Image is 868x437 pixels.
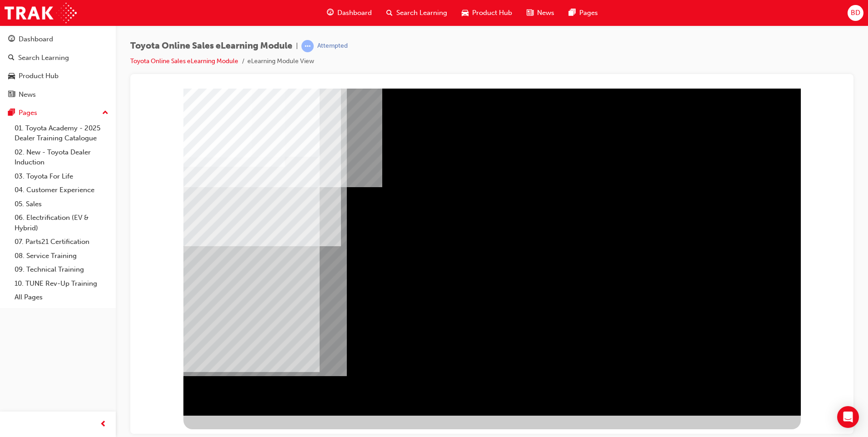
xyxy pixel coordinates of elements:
div: Dashboard [19,34,53,45]
a: 06. Electrification (EV & Hybrid) [11,211,112,235]
a: Product Hub [4,68,112,84]
span: Toyota Online Sales eLearning Module [130,41,292,51]
li: eLearning Module View [247,56,314,67]
a: 09. Technical Training [11,263,112,277]
span: car-icon [462,7,469,19]
div: Product Hub [19,71,59,81]
a: Dashboard [4,31,112,48]
a: 03. Toyota For Life [11,169,112,184]
span: Search Learning [396,8,447,18]
span: pages-icon [569,7,576,19]
a: Toyota Online Sales eLearning Module [130,57,238,65]
button: Pages [4,104,112,121]
span: guage-icon [8,35,15,44]
span: guage-icon [327,7,334,19]
span: up-icon [102,107,108,119]
a: car-iconProduct Hub [454,4,519,22]
a: 10. TUNE Rev-Up Training [11,277,112,291]
span: BD [851,8,860,18]
span: news-icon [8,91,15,99]
span: Product Hub [472,8,512,18]
img: Trak [5,3,77,23]
a: 08. Service Training [11,249,112,263]
span: news-icon [527,7,533,19]
a: 05. Sales [11,197,112,211]
div: Pages [19,108,37,118]
div: Attempted [317,42,348,50]
span: | [296,41,298,51]
a: News [4,86,112,103]
a: pages-iconPages [562,4,605,22]
span: search-icon [386,7,393,19]
button: BD [848,5,863,21]
span: pages-icon [8,109,15,117]
a: 02. New - Toyota Dealer Induction [11,145,112,169]
div: Search Learning [18,53,69,63]
a: guage-iconDashboard [320,4,379,22]
span: car-icon [8,72,15,80]
div: News [19,89,36,100]
a: news-iconNews [519,4,562,22]
span: search-icon [8,54,15,62]
span: prev-icon [100,419,107,430]
a: 07. Parts21 Certification [11,235,112,249]
span: Dashboard [337,8,372,18]
span: Pages [579,8,598,18]
a: 04. Customer Experience [11,183,112,197]
a: search-iconSearch Learning [379,4,454,22]
div: Open Intercom Messenger [837,406,859,428]
span: News [537,8,554,18]
a: Search Learning [4,50,112,66]
a: All Pages [11,290,112,304]
a: 01. Toyota Academy - 2025 Dealer Training Catalogue [11,121,112,145]
span: learningRecordVerb_ATTEMPT-icon [301,40,314,52]
button: DashboardSearch LearningProduct HubNews [4,29,112,104]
